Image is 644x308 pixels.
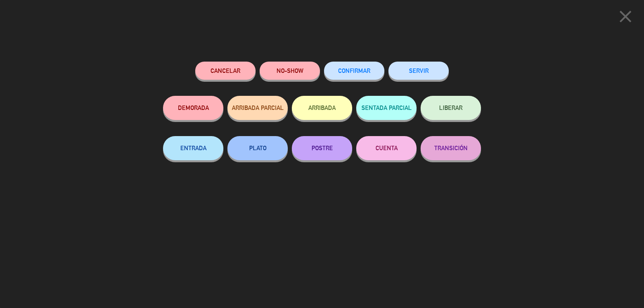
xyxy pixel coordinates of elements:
[163,136,223,160] button: ENTRADA
[613,6,638,30] button: close
[227,136,288,160] button: PLATO
[195,62,256,80] button: Cancelar
[356,96,417,120] button: SENTADA PARCIAL
[615,6,636,27] i: close
[163,96,223,120] button: DEMORADA
[439,104,462,111] span: LIBERAR
[356,136,417,160] button: CUENTA
[292,136,352,160] button: POSTRE
[388,62,449,80] button: SERVIR
[421,96,481,120] button: LIBERAR
[324,62,384,80] button: CONFIRMAR
[421,136,481,160] button: TRANSICIÓN
[292,96,352,120] button: ARRIBADA
[227,96,288,120] button: ARRIBADA PARCIAL
[232,104,284,111] span: ARRIBADA PARCIAL
[338,67,370,74] span: CONFIRMAR
[260,62,320,80] button: NO-SHOW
